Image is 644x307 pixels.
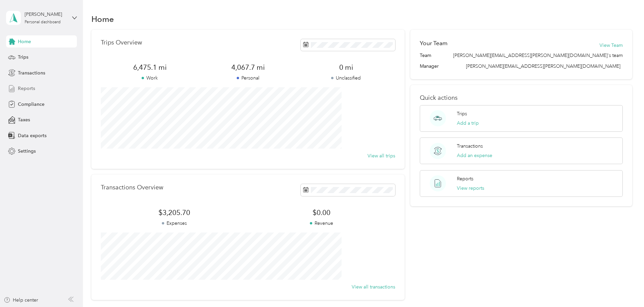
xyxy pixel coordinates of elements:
p: Transactions Overview [101,184,163,191]
p: Trips [457,110,467,117]
span: Home [18,38,31,45]
span: 0 mi [297,63,395,72]
span: Taxes [18,116,30,123]
h2: Your Team [420,39,447,48]
p: Revenue [248,220,395,227]
div: Personal dashboard [25,20,61,24]
span: Data exports [18,132,47,139]
p: Trips Overview [101,39,142,46]
p: Unclassified [297,74,395,82]
button: View Team [599,42,623,49]
span: Manager [420,63,439,70]
span: $0.00 [248,208,395,217]
p: Transactions [457,143,483,150]
p: Expenses [101,220,248,227]
span: Reports [18,85,35,92]
p: Quick actions [420,94,623,101]
span: 6,475.1 mi [101,63,199,72]
p: Work [101,74,199,82]
button: View reports [457,185,484,192]
button: View all transactions [352,283,395,290]
span: Team [420,52,431,59]
span: Transactions [18,69,45,76]
iframe: Everlance-gr Chat Button Frame [606,269,644,307]
button: Help center [4,297,38,304]
span: Compliance [18,101,45,108]
span: $3,205.70 [101,208,248,217]
span: Settings [18,148,36,155]
span: [PERSON_NAME][EMAIL_ADDRESS][PERSON_NAME][DOMAIN_NAME] [466,63,620,69]
span: 4,067.7 mi [199,63,297,72]
button: Add an expense [457,152,492,159]
div: [PERSON_NAME] [25,11,67,18]
p: Personal [199,74,297,82]
button: Add a trip [457,120,479,127]
button: View all trips [368,152,395,159]
span: Trips [18,54,28,61]
h1: Home [91,16,114,23]
p: Reports [457,175,473,182]
span: [PERSON_NAME][EMAIL_ADDRESS][PERSON_NAME][DOMAIN_NAME]'s team [453,52,623,59]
